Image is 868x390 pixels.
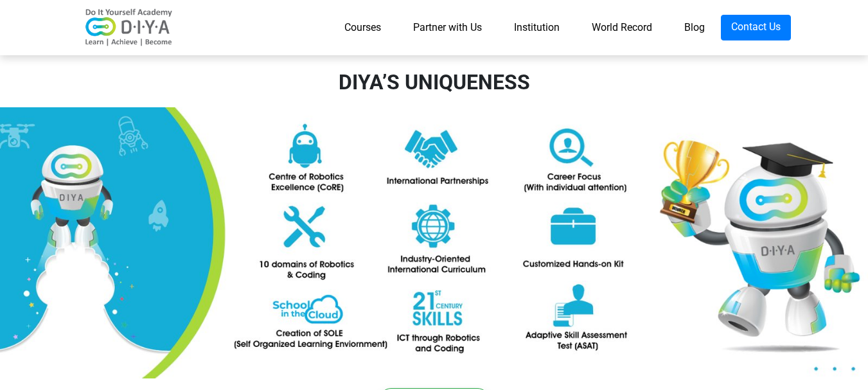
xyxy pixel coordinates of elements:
a: World Record [576,15,668,40]
a: Partner with Us [397,15,498,40]
a: Blog [668,15,721,40]
a: Institution [498,15,576,40]
img: logo-v2.png [78,8,181,47]
a: Contact Us [721,15,791,40]
a: Courses [328,15,397,40]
